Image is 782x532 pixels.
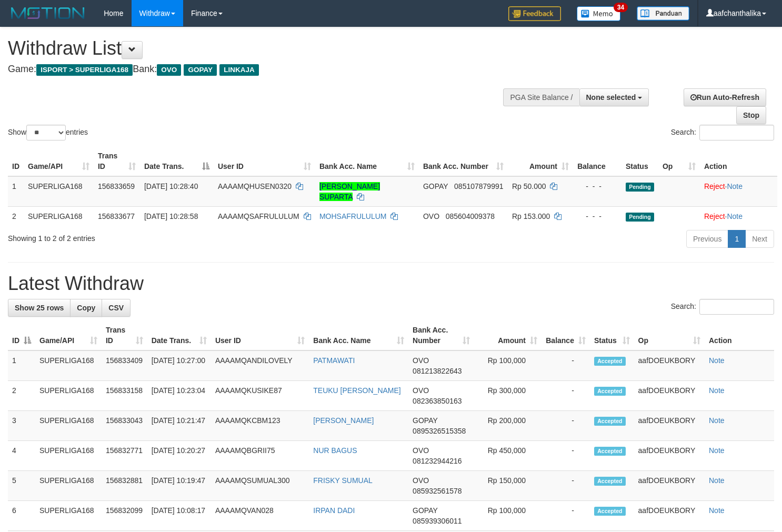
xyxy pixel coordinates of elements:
[542,411,590,441] td: -
[512,212,550,220] span: Rp 153.000
[102,501,147,531] td: 156832099
[211,501,309,531] td: AAAAMQVAN028
[94,146,140,176] th: Trans ID: activate to sort column ascending
[211,350,309,381] td: AAAAMQANDILOVELY
[577,211,617,222] div: - - -
[157,64,181,76] span: OVO
[579,88,649,106] button: None selected
[512,182,546,190] span: Rp 50.000
[313,386,400,395] a: TEUKU [PERSON_NAME]
[8,471,35,501] td: 5
[108,304,124,312] span: CSV
[70,299,102,317] a: Copy
[309,320,408,350] th: Bank Acc. Name: activate to sort column ascending
[8,125,88,140] label: Show entries
[319,212,387,220] a: MOHSAFRULULUM
[211,411,309,441] td: AAAAMQKCBM123
[446,212,495,220] span: Copy 085604009378 to clipboard
[503,88,579,106] div: PGA Site Balance /
[8,411,35,441] td: 3
[709,386,725,395] a: Note
[413,427,466,435] span: Copy 0895326515358 to clipboard
[35,441,102,471] td: SUPERLIGA168
[542,320,590,350] th: Balance: activate to sort column ascending
[147,320,211,350] th: Date Trans.: activate to sort column ascending
[474,441,542,471] td: Rp 450,000
[147,381,211,411] td: [DATE] 10:23:04
[709,446,725,455] a: Note
[637,6,689,21] img: panduan.png
[211,320,309,350] th: User ID: activate to sort column ascending
[313,356,355,365] a: PATMAWATI
[577,181,617,192] div: - - -
[26,125,66,140] select: Showentries
[8,441,35,471] td: 4
[413,457,462,465] span: Copy 081232944216 to clipboard
[542,501,590,531] td: -
[423,212,439,220] span: OVO
[184,64,217,76] span: GOPAY
[413,367,462,375] span: Copy 081213822643 to clipboard
[413,397,462,405] span: Copy 082363850163 to clipboard
[634,441,705,471] td: aafDOEUKBORY
[8,273,774,294] h1: Latest Withdraw
[699,299,774,315] input: Search:
[413,476,429,485] span: OVO
[709,356,725,365] a: Note
[102,471,147,501] td: 156832881
[699,125,774,140] input: Search:
[211,381,309,411] td: AAAAMQKUSIKE87
[590,320,634,350] th: Status: activate to sort column ascending
[704,182,725,190] a: Reject
[700,206,777,226] td: ·
[35,350,102,381] td: SUPERLIGA168
[8,64,511,75] h4: Game: Bank:
[413,517,462,525] span: Copy 085939306011 to clipboard
[474,501,542,531] td: Rp 100,000
[419,146,508,176] th: Bank Acc. Number: activate to sort column ascending
[474,471,542,501] td: Rp 150,000
[542,350,590,381] td: -
[408,320,474,350] th: Bank Acc. Number: activate to sort column ascending
[98,212,135,220] span: 156833677
[8,5,88,21] img: MOTION_logo.png
[98,182,135,190] span: 156833659
[35,411,102,441] td: SUPERLIGA168
[594,507,626,516] span: Accepted
[542,441,590,471] td: -
[671,299,774,315] label: Search:
[728,230,746,248] a: 1
[542,471,590,501] td: -
[671,125,774,140] label: Search:
[474,411,542,441] td: Rp 200,000
[736,106,766,124] a: Stop
[727,182,743,190] a: Note
[8,146,24,176] th: ID
[634,320,705,350] th: Op: activate to sort column ascending
[594,417,626,426] span: Accepted
[413,487,462,495] span: Copy 085932561578 to clipboard
[144,182,198,190] span: [DATE] 10:28:40
[704,212,725,220] a: Reject
[454,182,503,190] span: Copy 085107879991 to clipboard
[8,299,71,317] a: Show 25 rows
[573,146,621,176] th: Balance
[35,381,102,411] td: SUPERLIGA168
[709,476,725,485] a: Note
[413,416,437,425] span: GOPAY
[8,229,318,244] div: Showing 1 to 2 of 2 entries
[8,176,24,207] td: 1
[144,212,198,220] span: [DATE] 10:28:58
[621,146,658,176] th: Status
[102,381,147,411] td: 156833158
[147,411,211,441] td: [DATE] 10:21:47
[594,447,626,456] span: Accepted
[35,320,102,350] th: Game/API: activate to sort column ascending
[313,416,374,425] a: [PERSON_NAME]
[35,501,102,531] td: SUPERLIGA168
[102,411,147,441] td: 156833043
[8,320,35,350] th: ID: activate to sort column descending
[594,477,626,486] span: Accepted
[24,146,94,176] th: Game/API: activate to sort column ascending
[686,230,728,248] a: Previous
